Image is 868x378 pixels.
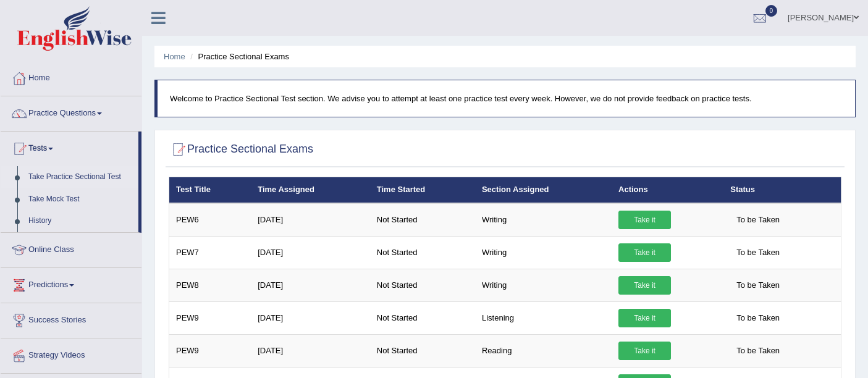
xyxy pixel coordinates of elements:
td: Not Started [370,301,475,334]
td: PEW6 [169,203,251,237]
td: Not Started [370,334,475,367]
td: [DATE] [251,301,370,334]
a: Success Stories [1,303,141,334]
td: PEW9 [169,301,251,334]
span: To be Taken [730,342,786,360]
th: Time Assigned [251,177,370,203]
a: Online Class [1,233,141,264]
td: PEW7 [169,236,251,269]
td: [DATE] [251,203,370,237]
p: Welcome to Practice Sectional Test section. We advise you to attempt at least one practice test e... [170,93,843,104]
a: Take Mock Test [23,188,138,211]
th: Section Assigned [475,177,612,203]
a: Predictions [1,268,141,299]
a: History [23,210,138,232]
a: Practice Questions [1,96,141,127]
th: Status [723,177,841,203]
td: Writing [475,236,612,269]
h2: Practice Sectional Exams [169,140,313,159]
span: To be Taken [730,276,786,295]
a: Home [164,52,185,61]
span: 0 [765,5,778,17]
a: Home [1,61,141,92]
a: Take it [618,211,671,229]
a: Take it [618,309,671,327]
td: Reading [475,334,612,367]
td: PEW9 [169,334,251,367]
td: [DATE] [251,334,370,367]
td: Listening [475,301,612,334]
a: Take it [618,243,671,262]
a: Take it [618,276,671,295]
td: PEW8 [169,269,251,301]
span: To be Taken [730,211,786,229]
a: Tests [1,132,138,162]
a: Strategy Videos [1,338,141,369]
td: Not Started [370,236,475,269]
td: [DATE] [251,236,370,269]
a: Take Practice Sectional Test [23,166,138,188]
td: Writing [475,203,612,237]
td: Writing [475,269,612,301]
a: Take it [618,342,671,360]
th: Actions [612,177,723,203]
th: Test Title [169,177,251,203]
th: Time Started [370,177,475,203]
td: Not Started [370,203,475,237]
td: [DATE] [251,269,370,301]
li: Practice Sectional Exams [187,51,289,62]
td: Not Started [370,269,475,301]
span: To be Taken [730,309,786,327]
span: To be Taken [730,243,786,262]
